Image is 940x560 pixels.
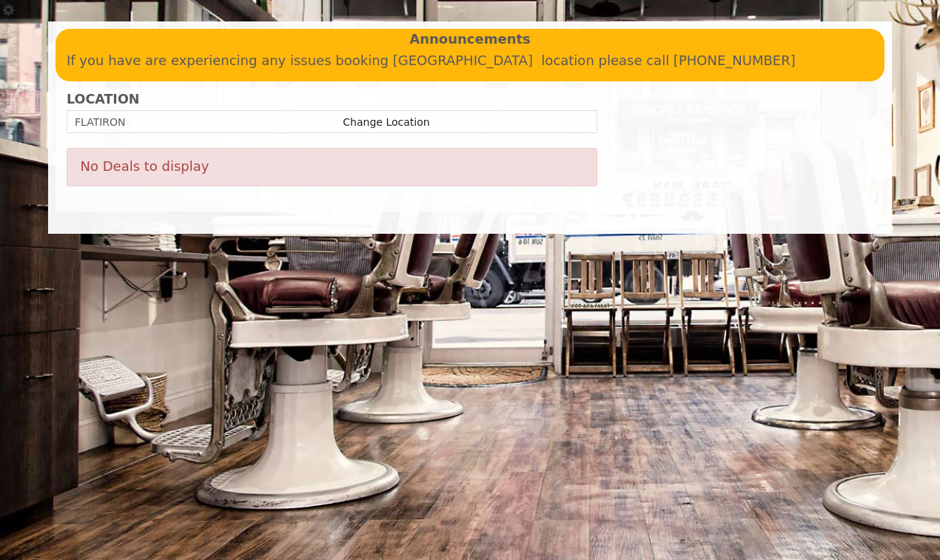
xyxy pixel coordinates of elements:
a: Change Location [343,116,429,128]
div: No Deals to display [67,148,597,186]
p: If you have are experiencing any issues booking [GEOGRAPHIC_DATA] location please call [PHONE_NUM... [67,50,873,72]
b: Announcements [409,29,531,50]
span: FLATIRON [75,116,126,128]
b: LOCATION [67,92,139,107]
